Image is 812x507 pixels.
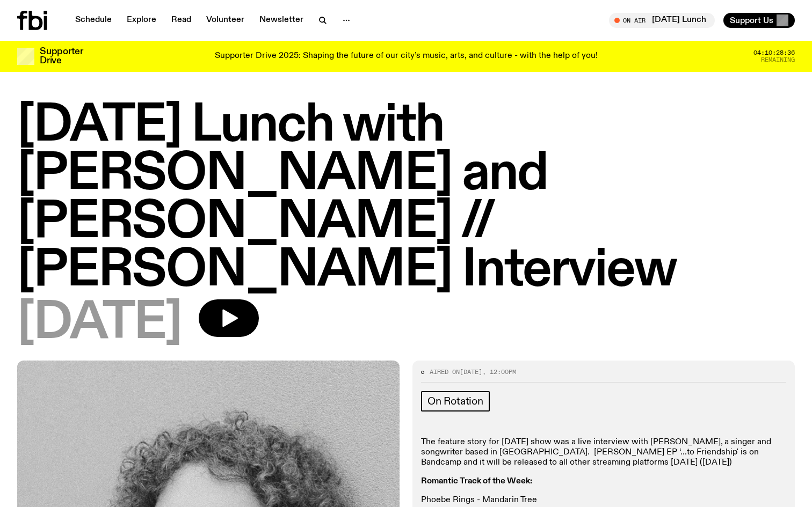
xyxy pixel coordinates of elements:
[200,13,251,28] a: Volunteer
[460,368,482,376] span: [DATE]
[120,13,163,28] a: Explore
[427,395,483,407] span: On Rotation
[482,368,516,376] span: , 12:00pm
[253,13,310,28] a: Newsletter
[430,368,460,376] span: Aired on
[17,102,795,295] h1: [DATE] Lunch with [PERSON_NAME] and [PERSON_NAME] // [PERSON_NAME] Interview
[761,57,795,63] span: Remaining
[421,391,490,412] a: On Rotation
[165,13,198,28] a: Read
[730,16,773,25] span: Support Us
[40,47,83,65] h3: Supporter Drive
[609,13,715,28] button: On Air[DATE] Lunch
[421,477,532,486] strong: Romantic Track of the Week:
[17,299,182,348] span: [DATE]
[421,495,786,505] p: Phoebe Rings - Mandarin Tree
[421,437,786,468] p: The feature story for [DATE] show was a live interview with [PERSON_NAME], a singer and songwrite...
[723,13,795,28] button: Support Us
[215,52,598,61] p: Supporter Drive 2025: Shaping the future of our city’s music, arts, and culture - with the help o...
[753,50,795,56] span: 04:10:28:36
[69,13,118,28] a: Schedule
